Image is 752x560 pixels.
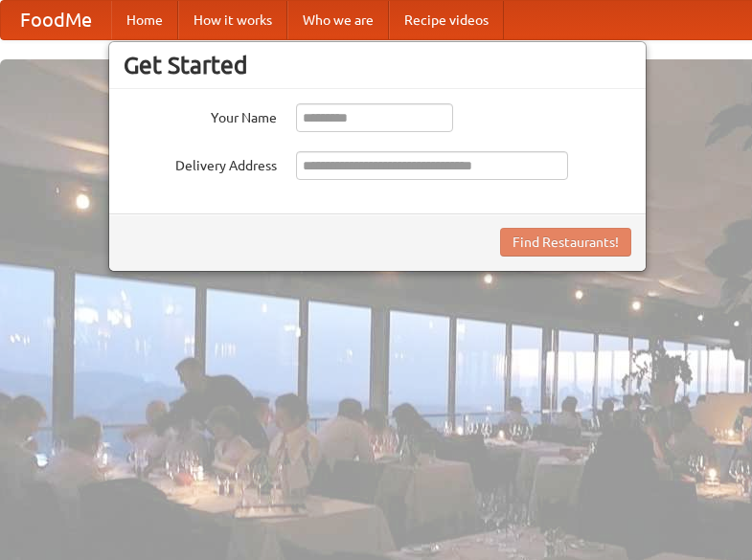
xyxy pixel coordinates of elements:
[124,51,631,79] h3: Get Started
[124,151,277,175] label: Delivery Address
[1,1,111,39] a: FoodMe
[124,103,277,127] label: Your Name
[287,1,389,39] a: Who we are
[111,1,178,39] a: Home
[500,228,631,257] button: Find Restaurants!
[178,1,287,39] a: How it works
[389,1,504,39] a: Recipe videos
